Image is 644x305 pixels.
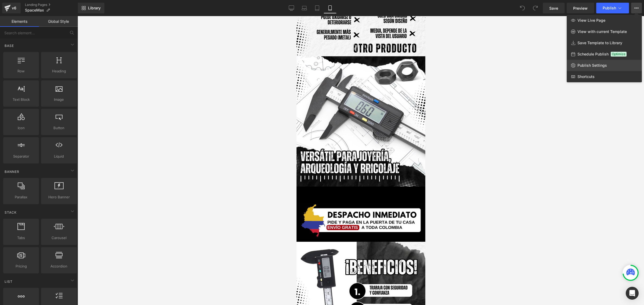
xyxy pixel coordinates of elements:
[285,3,298,13] a: Desktop
[43,194,75,200] span: Hero Banner
[4,279,13,284] span: List
[577,63,607,68] span: Publish Settings
[577,40,622,45] span: Save Template to Library
[39,16,78,27] a: Global Style
[78,3,104,13] a: New Library
[5,68,37,74] span: Row
[530,3,541,13] button: Redo
[596,3,629,13] button: Publish
[517,3,528,13] button: Undo
[4,169,20,174] span: Banner
[626,287,639,300] div: Open Intercom Messenger
[43,97,75,102] span: Image
[5,154,37,159] span: Separator
[25,3,78,7] a: Landing Pages
[603,6,616,10] span: Publish
[577,52,609,57] span: Schedule Publish
[311,3,324,13] a: Tablet
[5,125,37,131] span: Icon
[2,3,21,13] a: v6
[577,29,627,34] span: View with current Template
[43,263,75,269] span: Accordion
[298,3,311,13] a: Laptop
[577,18,605,23] span: View Live Page
[4,43,14,48] span: Base
[5,194,37,200] span: Parallax
[5,263,37,269] span: Pricing
[567,3,594,13] a: Preview
[25,8,44,12] span: SpaceMax
[43,125,75,131] span: Button
[5,97,37,102] span: Text Block
[43,235,75,241] span: Carousel
[577,74,595,79] span: Shortcuts
[611,52,627,57] span: Optimize
[11,5,17,12] div: v6
[4,210,17,215] span: Stack
[631,3,642,13] button: View Live PageView with current TemplateSave Template to LibrarySchedule PublishOptimizePublish S...
[573,5,588,11] span: Preview
[5,235,37,241] span: Tabs
[549,5,558,11] span: Save
[43,68,75,74] span: Heading
[43,154,75,159] span: Liquid
[324,3,336,13] a: Mobile
[88,6,101,10] span: Library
